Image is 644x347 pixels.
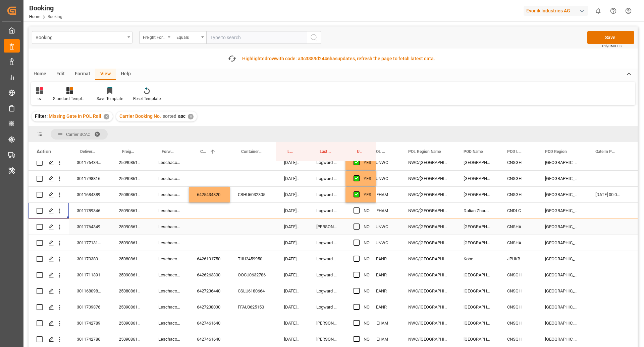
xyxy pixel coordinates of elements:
div: Highlighted with code: updates, refresh the page to fetch latest data. [242,55,435,62]
div: 3011742786 [69,331,111,347]
div: NWC/[GEOGRAPHIC_DATA] [GEOGRAPHIC_DATA] / [GEOGRAPHIC_DATA] [400,267,455,283]
div: Press SPACE to select this row. [29,299,376,315]
div: DEHAM [365,203,400,219]
div: [DATE] 08:39:43 [276,171,308,186]
div: NO [364,332,370,347]
div: Logward System [308,267,345,283]
div: 250908610507 [111,235,150,251]
div: [GEOGRAPHIC_DATA] [455,171,499,186]
div: Logward System [308,187,345,202]
div: 3011789346 [69,203,111,219]
div: JPUKB [499,251,537,267]
div: NWC/[GEOGRAPHIC_DATA] [GEOGRAPHIC_DATA] / [GEOGRAPHIC_DATA] [400,155,455,170]
div: BEANR [365,267,400,283]
span: Last Opened By [320,149,331,154]
div: CNSHA [499,235,537,251]
div: NO [364,316,370,331]
div: Kobe [455,251,499,267]
div: Logward System [308,283,345,299]
button: open menu [173,31,206,44]
div: ✕ [104,114,109,119]
div: NWC/[GEOGRAPHIC_DATA] [GEOGRAPHIC_DATA] / [GEOGRAPHIC_DATA] [400,171,455,186]
button: open menu [139,31,173,44]
div: 3011764349, 3011790387 [69,155,111,170]
div: TIIU2459950 [230,251,276,267]
div: 3011798816 [69,171,111,186]
div: CNDLC [499,203,537,219]
div: 250908610225 [111,299,150,315]
div: 250908610646 [111,155,150,170]
span: Missing Gate In POL Rail [49,113,101,119]
div: [GEOGRAPHIC_DATA] [455,331,499,347]
div: [DATE] 15:24:21 [276,299,308,315]
span: Gate In POL [595,149,616,154]
span: POL Locode [373,149,386,154]
span: Filter : [35,113,49,119]
div: CNSGH [499,187,537,202]
div: Leschaco Bremen [150,283,189,299]
div: Freight Forwarder's Reference No. [143,33,166,40]
div: [DATE] 14:26:51 [276,155,308,170]
div: DEHAM [365,187,400,202]
div: 6426191750 [189,251,230,267]
div: NWC/[GEOGRAPHIC_DATA] [GEOGRAPHIC_DATA] / [GEOGRAPHIC_DATA] [400,235,455,251]
div: [GEOGRAPHIC_DATA] [537,187,587,202]
div: NWC/[GEOGRAPHIC_DATA] [GEOGRAPHIC_DATA] / [GEOGRAPHIC_DATA] [400,219,455,235]
div: 250808610553 [111,187,150,202]
div: Logward System [308,171,345,186]
div: Standard Templates [53,96,87,102]
button: open menu [32,31,132,44]
div: OOCU0632786 [230,267,276,283]
div: CNSGH [499,299,537,315]
span: Container No. [241,149,262,154]
span: POL Region Name [408,149,441,154]
div: DEHAM [365,331,400,347]
div: View [95,69,116,80]
div: 250908610632 [111,203,150,219]
div: Dalian Zhoushuizi International Apt [455,203,499,219]
div: Press SPACE to select this row. [29,203,376,219]
div: Logward System [308,235,345,251]
div: NO [364,219,370,235]
div: [DATE] 05:42:18 [276,187,308,202]
div: Leschaco Bremen [150,267,189,283]
div: CBHU6032305 [230,187,276,202]
button: Save [587,31,634,44]
div: 250908610069 [111,267,150,283]
div: CSLU6180664 [230,283,276,299]
div: Booking [36,33,125,41]
div: [DATE] 06:53:52 [276,203,308,219]
div: Press SPACE to select this row. [29,171,376,187]
span: Last Opened Date [287,149,294,154]
div: 6427461640 [189,331,230,347]
div: NWC/[GEOGRAPHIC_DATA] [GEOGRAPHIC_DATA] / [GEOGRAPHIC_DATA] [400,251,455,267]
div: [GEOGRAPHIC_DATA] [537,267,587,283]
div: Press SPACE to select this row. [29,235,376,251]
div: NWC/[GEOGRAPHIC_DATA] [GEOGRAPHIC_DATA] / [GEOGRAPHIC_DATA] [400,315,455,331]
div: Leschaco Bremen [150,219,189,235]
div: [GEOGRAPHIC_DATA] [455,155,499,170]
div: 250908610717 [111,171,150,186]
div: YES [364,171,371,186]
span: POD Locode [507,149,523,154]
div: 6427238030 [189,299,230,315]
div: [PERSON_NAME] [308,331,345,347]
div: 3011680988, 3011736222, 3011724213, 3011736162 [69,283,111,299]
div: EUNWC [365,219,400,235]
div: Leschaco Bremen [150,187,189,202]
div: Help [116,69,136,80]
div: 3011739376 [69,299,111,315]
div: Press SPACE to select this row. [29,251,376,267]
div: [GEOGRAPHIC_DATA] [455,219,499,235]
div: Equals [176,33,199,40]
div: 250908610209 [111,331,150,347]
div: CNSGH [499,267,537,283]
span: sorted [163,113,176,119]
div: Leschaco Bremen [150,171,189,186]
div: CNSGH [499,315,537,331]
div: [GEOGRAPHIC_DATA] [455,299,499,315]
div: BEANR [365,283,400,299]
div: Leschaco Bremen [150,235,189,251]
input: Type to search [206,31,307,44]
div: Logward System [308,155,345,170]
